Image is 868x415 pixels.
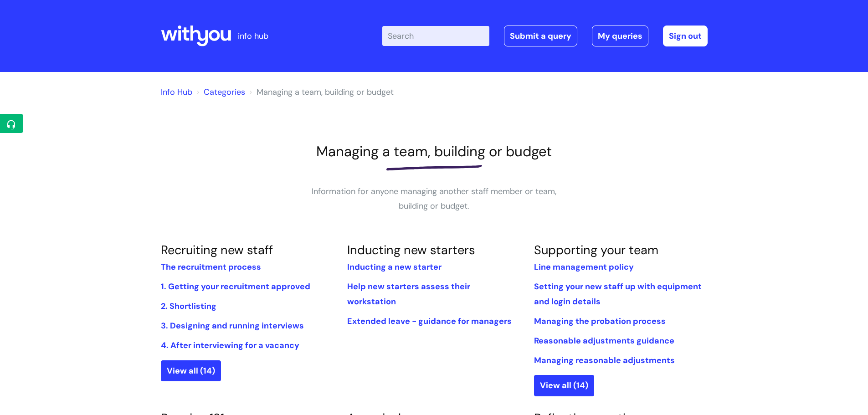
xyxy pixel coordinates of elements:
a: Reasonable adjustments guidance [534,335,674,346]
a: Supporting your team [534,242,658,258]
p: Information for anyone managing another staff member or team, building or budget. [298,184,571,214]
p: info hub [238,29,268,43]
a: Sign out [663,26,708,46]
li: Solution home [195,85,245,99]
li: Managing a team, building or budget [247,85,394,99]
a: Line management policy [534,261,634,272]
a: Managing the probation process [534,316,666,327]
a: My queries [592,26,648,46]
a: View all (14) [534,375,594,396]
a: The recruitment process [161,261,261,272]
a: Help new starters assess their workstation [347,281,470,307]
a: Inducting new starters [347,242,475,258]
a: 3. Designing and running interviews [161,320,304,331]
div: | - [382,26,708,46]
a: 4. After interviewing for a vacancy [161,340,299,351]
a: Recruiting new staff [161,242,273,258]
a: Managing reasonable adjustments [534,355,675,366]
a: Submit a query [504,26,577,46]
a: Info Hub [161,87,192,97]
a: Setting your new staff up with equipment and login details [534,281,702,307]
input: Search [382,26,489,46]
a: Inducting a new starter [347,261,442,272]
h1: Managing a team, building or budget [161,143,708,160]
a: Extended leave - guidance for managers [347,316,512,327]
a: View all (14) [161,360,221,381]
a: Categories [204,87,245,97]
a: 1. Getting your recruitment approved [161,281,310,292]
a: 2. Shortlisting [161,301,216,312]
